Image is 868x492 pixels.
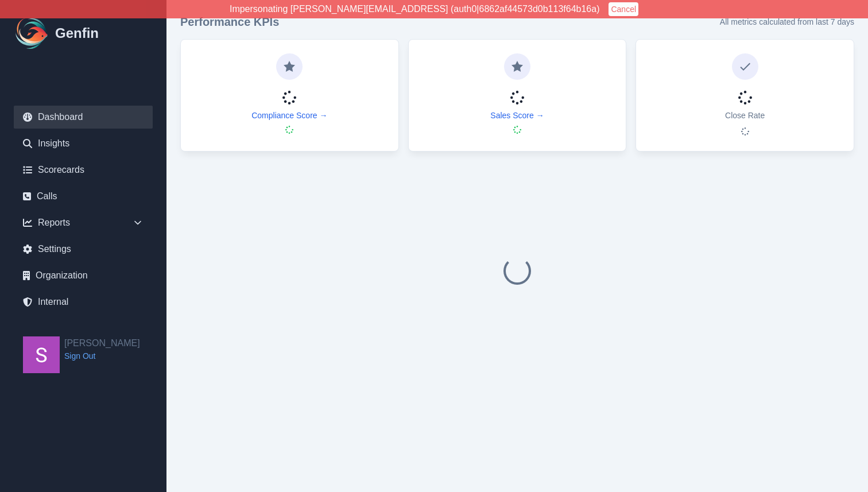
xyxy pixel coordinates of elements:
h3: Performance KPIs [180,14,279,30]
a: Sign Out [64,350,140,362]
a: Internal [14,290,153,313]
h2: [PERSON_NAME] [64,336,140,350]
img: Shane Wey [23,336,60,373]
img: Logo [14,15,51,52]
a: Sales Score → [490,110,544,121]
p: Close Rate [725,110,765,121]
a: Organization [14,264,153,287]
a: Dashboard [14,106,153,129]
button: Cancel [609,2,638,16]
h1: Genfin [55,24,99,42]
div: Reports [14,211,153,234]
a: Compliance Score → [251,110,327,121]
a: Calls [14,185,153,208]
a: Insights [14,132,153,155]
a: Settings [14,238,153,261]
a: Scorecards [14,158,153,181]
p: All metrics calculated from last 7 days [720,16,854,28]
